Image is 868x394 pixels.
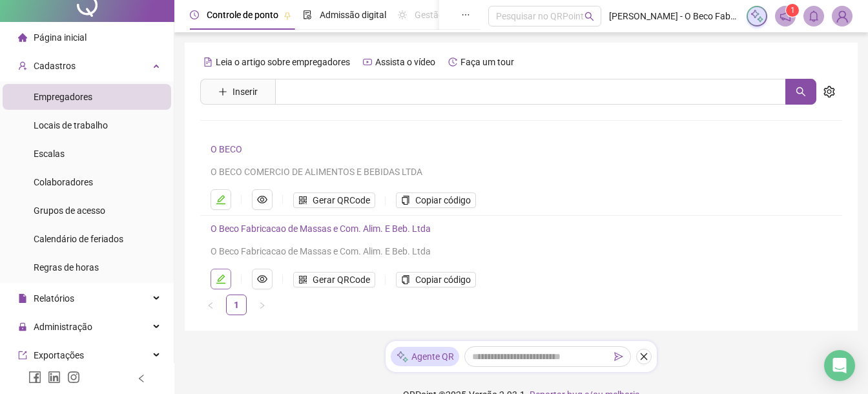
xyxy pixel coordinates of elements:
[808,10,820,22] span: bell
[609,9,739,23] span: [PERSON_NAME] - O Beco Fabricacao de Massas e Com. Alim. E Beb. Ltda
[824,350,855,381] div: Open Intercom Messenger
[293,272,375,287] button: Gerar QRCode
[216,57,350,67] span: Leia o artigo sobre empregadores
[211,144,242,154] a: O BECO
[415,273,471,287] span: Copiar código
[461,10,470,19] span: ellipsis
[200,295,221,315] li: Página anterior
[232,85,258,99] span: Inserir
[284,12,291,19] span: pushpin
[218,87,227,96] span: plus
[207,10,278,20] span: Controle de ponto
[34,350,84,360] span: Exportações
[639,352,648,361] span: close
[18,33,27,42] span: home
[216,194,226,205] span: edit
[18,61,27,70] span: user-add
[396,350,409,364] img: sparkle-icon.fc2bf0ac1784a2077858766a79e2daf3.svg
[258,302,266,309] span: right
[391,347,459,366] div: Agente QR
[67,371,80,384] span: instagram
[211,244,789,258] div: O Beco Fabricacao de Massas e Com. Alim. E Beb. Ltda
[34,92,92,102] span: Empregadores
[415,10,480,20] span: Gestão de férias
[18,351,27,360] span: export
[137,374,146,383] span: left
[320,10,386,20] span: Admissão digital
[34,120,108,130] span: Locais de trabalho
[257,274,267,284] span: eye
[226,295,247,315] li: 1
[34,262,99,273] span: Regras de horas
[750,9,764,23] img: sparkle-icon.fc2bf0ac1784a2077858766a79e2daf3.svg
[34,322,92,332] span: Administração
[796,87,806,97] span: search
[200,295,221,315] button: left
[34,61,76,71] span: Cadastros
[313,193,370,207] span: Gerar QRCode
[396,272,476,287] button: Copiar código
[252,295,273,315] li: Próxima página
[28,371,41,384] span: facebook
[786,4,799,17] sup: 1
[18,294,27,303] span: file
[216,274,226,284] span: edit
[34,205,105,216] span: Grupos de acesso
[823,86,835,98] span: setting
[252,295,273,315] button: right
[375,57,435,67] span: Assista o vídeo
[298,196,307,205] span: qrcode
[780,10,791,22] span: notification
[207,302,214,309] span: left
[34,293,74,304] span: Relatórios
[832,6,852,26] img: 95280
[363,57,372,67] span: youtube
[18,322,27,331] span: lock
[203,57,212,67] span: file-text
[190,10,199,19] span: clock-circle
[227,295,246,315] a: 1
[34,32,87,43] span: Página inicial
[313,273,370,287] span: Gerar QRCode
[303,10,312,19] span: file-done
[211,165,789,179] div: O BECO COMERCIO DE ALIMENTOS E BEBIDAS LTDA
[415,193,471,207] span: Copiar código
[211,223,431,234] a: O Beco Fabricacao de Massas e Com. Alim. E Beb. Ltda
[401,275,410,284] span: copy
[293,192,375,208] button: Gerar QRCode
[257,194,267,205] span: eye
[460,57,514,67] span: Faça um tour
[34,177,93,187] span: Colaboradores
[614,352,623,361] span: send
[398,10,407,19] span: sun
[34,149,65,159] span: Escalas
[448,57,457,67] span: history
[48,371,61,384] span: linkedin
[790,6,795,15] span: 1
[208,81,268,102] button: Inserir
[401,196,410,205] span: copy
[584,12,594,21] span: search
[396,192,476,208] button: Copiar código
[298,275,307,284] span: qrcode
[34,234,123,244] span: Calendário de feriados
